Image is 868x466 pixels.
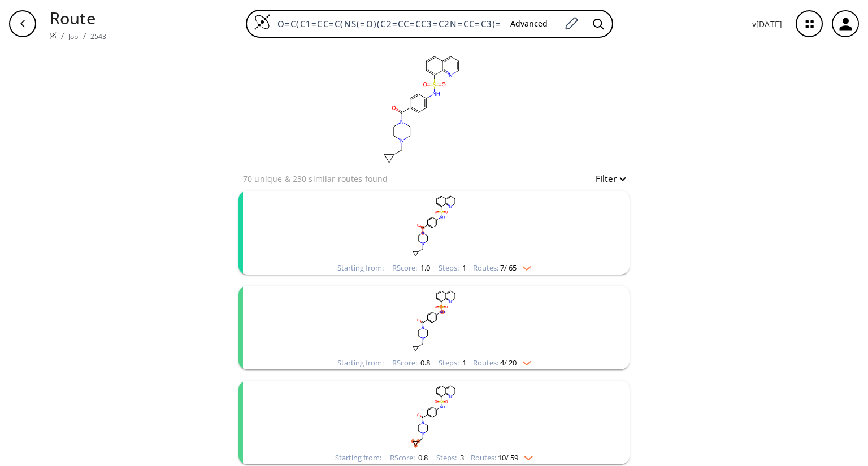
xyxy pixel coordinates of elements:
p: v [DATE] [752,18,782,30]
span: 7 / 65 [500,264,517,272]
a: 2543 [90,32,107,41]
input: Enter SMILES [271,18,501,29]
img: Down [517,262,531,271]
li: / [61,30,64,42]
svg: O=C(C1=CC=C(NS(=O)(C2=CC=CC3=C2N=CC=C3)=O)C=C1)N(CC4)CCN4CC5CC5 [309,47,535,172]
img: Down [518,451,533,460]
div: RScore : [392,264,430,272]
p: Route [50,6,106,30]
span: 1 [461,263,466,273]
svg: O=C(c1ccc(NS(=O)(=O)c2cccc3cccnc23)cc1)N1CCN(CC2CC2)CC1 [287,381,581,451]
span: 0.8 [416,452,428,463]
div: Starting from: [337,359,384,367]
svg: O=C(c1ccc(NS(=O)(=O)c2cccc3cccnc23)cc1)N1CCN(CC2CC2)CC1 [287,286,581,356]
img: Logo Spaya [254,14,271,31]
span: 1.0 [419,263,430,273]
span: 10 / 59 [498,454,518,461]
div: Routes: [473,359,531,367]
span: 1 [461,358,466,368]
div: Routes: [473,264,531,272]
div: Starting from: [337,264,384,272]
span: 4 / 20 [500,359,517,367]
div: Steps : [439,359,466,367]
a: Job [68,32,78,41]
img: Down [517,356,531,365]
div: Routes: [471,454,533,461]
div: Steps : [436,454,464,461]
span: 0.8 [419,358,430,368]
div: RScore : [390,454,428,461]
button: Advanced [501,14,557,34]
div: Starting from: [335,454,381,461]
img: Spaya logo [50,32,57,39]
p: 70 unique & 230 similar routes found [243,173,388,185]
button: Filter [589,175,625,183]
svg: O=C(c1ccc(NS(=O)(=O)c2cccc3cccnc23)cc1)N1CCN(CC2CC2)CC1 [287,191,581,262]
div: RScore : [392,359,430,367]
li: / [83,30,86,42]
div: Steps : [439,264,466,272]
span: 3 [458,452,464,463]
